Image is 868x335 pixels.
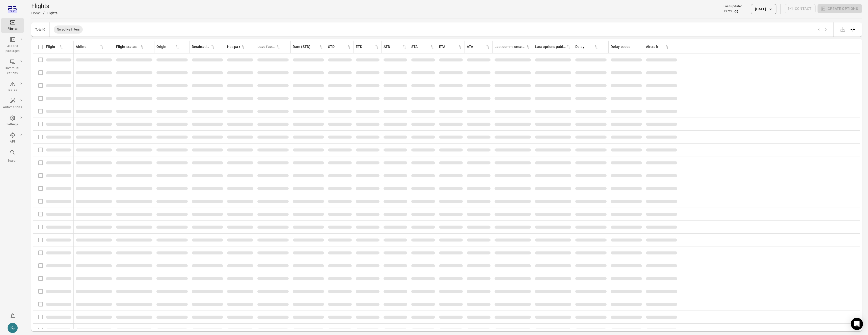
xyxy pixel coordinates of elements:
[35,28,45,31] div: Total 0
[838,27,848,32] span: Please make a selection to export
[575,44,599,50] div: Sort by delay in ascending order
[1,148,24,165] button: Search
[227,44,246,50] div: Sort by has pax in ascending order
[384,44,407,50] div: Sort by ATD in ascending order
[76,44,104,50] div: Sort by airline in ascending order
[156,44,180,50] div: Sort by origin in ascending order
[104,43,112,51] span: Filter by airline
[180,43,187,51] span: Filter by origin
[246,43,253,51] span: Filter by has pax
[281,43,288,51] span: Filter by load factor
[815,26,829,33] nav: pagination navigation
[328,44,351,50] div: Sort by STD in ascending order
[785,4,816,14] span: Please make a selection to create communications
[356,44,379,50] div: Sort by ETD in ascending order
[1,57,24,77] a: Communi-cations
[1,79,24,95] a: Issues
[31,2,58,10] h1: Flights
[723,9,732,14] div: 13:23
[751,4,776,14] button: [DATE]
[1,18,24,33] a: Flights
[599,43,606,51] span: Filter by delay
[257,44,281,50] div: Sort by load factor in ascending order
[669,43,677,51] span: Filter by aircraft
[646,44,669,50] div: Sort by aircraft in ascending order
[1,114,24,129] a: Settings
[3,158,22,163] div: Search
[3,88,22,93] div: Issues
[31,11,41,15] a: Home
[495,44,531,50] div: Sort by last communication created in ascending order
[723,4,743,9] div: Last updated
[3,122,22,127] div: Settings
[43,10,45,16] li: /
[54,27,83,32] span: No active filters
[145,43,152,51] span: Filter by flight status
[467,44,490,50] div: Sort by ATA in ascending order
[116,44,145,50] div: Sort by flight status in ascending order
[3,66,22,76] div: Communi-cations
[8,311,18,321] button: Notifications
[734,9,739,14] button: Refresh data
[192,44,215,50] div: Sort by destination in ascending order
[3,139,22,144] div: API
[848,24,858,35] button: Open table configuration
[1,35,24,55] a: Options packages
[64,43,71,51] span: Filter by flight
[8,323,18,333] div: K-
[1,96,24,111] a: Automations
[411,44,435,50] div: Sort by STA in ascending order
[851,318,863,330] div: Open Intercom Messenger
[611,44,642,50] div: Delay codes
[3,26,22,32] div: Flights
[439,44,463,50] div: Sort by ETA in ascending order
[3,44,22,54] div: Options packages
[818,4,862,14] span: Please make a selection to create an option package
[3,105,22,110] div: Automations
[293,44,324,50] div: Sort by date (STD) in ascending order
[31,10,58,16] nav: Breadcrumbs
[535,44,571,50] div: Sort by last options package published in ascending order
[47,11,58,16] div: Flights
[1,131,24,146] a: API
[6,321,20,335] button: Kristinn - avilabs
[46,44,64,50] div: Sort by flight in ascending order
[215,43,223,51] span: Filter by destination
